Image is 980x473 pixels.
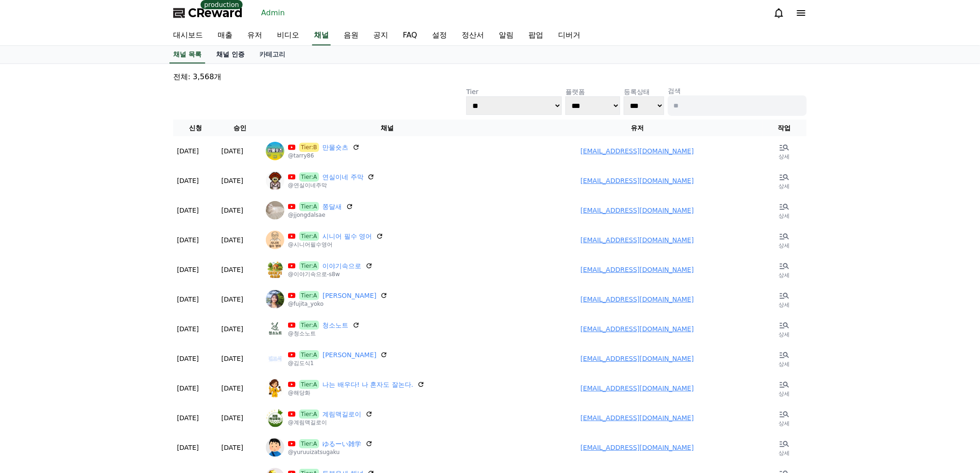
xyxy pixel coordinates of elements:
a: [PERSON_NAME] [323,350,377,359]
p: 상세 [779,153,790,160]
a: 상세 [766,229,803,251]
span: Tier:A [299,172,319,182]
a: 청소노트 [323,321,349,330]
a: 상세 [766,259,803,281]
a: 설정 [425,26,454,45]
span: Tier:A [299,202,319,211]
a: [EMAIL_ADDRESS][DOMAIN_NAME] [581,444,694,451]
p: 상세 [779,212,790,220]
a: 상세 [766,407,803,429]
a: 상세 [766,140,803,162]
p: @시니어필수영어 [288,241,383,248]
span: Tier:A [299,439,319,448]
a: 카테고리 [252,46,293,63]
span: Settings [137,308,160,315]
a: 상세 [766,199,803,221]
p: [DATE] [221,384,243,393]
p: [DATE] [221,443,243,452]
p: @tarry86 [288,152,360,159]
p: @이야기속으로-s8w [288,271,373,278]
p: 플랫폼 [565,87,620,96]
img: 김도식 [266,349,284,368]
a: [PERSON_NAME] [323,291,377,300]
p: [DATE] [221,324,243,334]
p: [DATE] [177,146,199,156]
img: 계림맥길로이 [266,409,284,427]
p: 상세 [779,420,790,427]
p: [DATE] [221,206,243,215]
a: 음원 [336,26,366,45]
p: @연실이네주막 [288,182,375,189]
a: 만물숏츠 [323,143,349,152]
span: Messages [77,308,104,315]
span: Tier:B [299,143,319,152]
img: 연실이네 주막 [266,171,284,190]
a: 상세 [766,318,803,340]
span: Tier:A [299,350,319,359]
p: 상세 [779,301,790,309]
span: Tier:A [299,291,319,300]
p: [DATE] [177,384,199,393]
th: 신청 [173,120,218,136]
p: [DATE] [221,176,243,185]
a: 정산서 [454,26,491,45]
a: [EMAIL_ADDRESS][DOMAIN_NAME] [581,296,694,303]
a: [EMAIL_ADDRESS][DOMAIN_NAME] [581,266,694,273]
span: Tier:A [299,380,319,389]
a: 매출 [210,26,240,45]
th: 채널 [262,120,512,136]
a: 채널 [312,26,331,45]
a: 유저 [240,26,270,45]
a: [EMAIL_ADDRESS][DOMAIN_NAME] [581,414,694,422]
a: 상세 [766,436,803,459]
img: 쫑달새 [266,201,284,220]
th: 승인 [218,120,262,136]
p: [DATE] [177,443,199,452]
a: 상세 [766,288,803,310]
img: 나는 배우다! 나 혼자도 잘논다. [266,379,284,397]
p: @yuruuizatsugaku [288,448,373,456]
p: 상세 [779,360,790,368]
a: 나는 배우다! 나 혼자도 잘논다. [323,380,414,389]
a: [EMAIL_ADDRESS][DOMAIN_NAME] [581,385,694,392]
p: 상세 [779,331,790,338]
span: Tier:A [299,261,319,271]
a: [EMAIL_ADDRESS][DOMAIN_NAME] [581,207,694,214]
a: 공지 [366,26,396,45]
p: @해당화 [288,389,425,397]
p: [DATE] [177,265,199,274]
p: 상세 [779,271,790,279]
a: 이야기속으로 [323,261,362,271]
p: 전체: 3,568개 [173,71,807,82]
a: 상세 [766,377,803,399]
th: 유저 [512,120,762,136]
p: @계림맥길로이 [288,419,373,426]
p: @김도식1 [288,359,388,367]
p: [DATE] [221,146,243,156]
p: [DATE] [177,413,199,423]
img: 만물숏츠 [266,142,284,160]
a: Messages [61,294,119,317]
a: 알림 [491,26,521,45]
a: CReward [173,6,243,20]
a: 비디오 [270,26,307,45]
a: Settings [119,294,178,317]
img: ゆるーい雑学 [266,438,284,457]
a: [EMAIL_ADDRESS][DOMAIN_NAME] [581,177,694,184]
a: 상세 [766,347,803,370]
p: [DATE] [177,176,199,185]
p: [DATE] [221,235,243,245]
span: Tier:A [299,410,319,419]
img: 藤田 陽子 [266,290,284,309]
p: [DATE] [177,206,199,215]
p: 등록상태 [624,87,664,96]
a: Admin [258,6,289,20]
a: 상세 [766,170,803,192]
a: [EMAIL_ADDRESS][DOMAIN_NAME] [581,236,694,244]
p: Tier [466,87,562,96]
a: 연실이네 주막 [323,172,364,182]
p: @청소노트 [288,330,360,337]
a: 쫑달새 [323,202,342,211]
span: Home [24,308,40,315]
a: 채널 인증 [209,46,252,63]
